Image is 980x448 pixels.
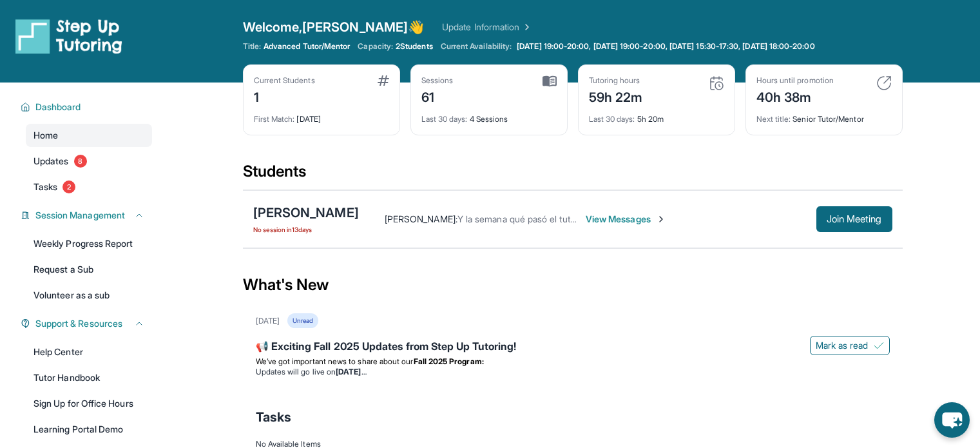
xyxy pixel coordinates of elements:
[62,180,75,193] span: 2
[589,86,643,106] div: 59h 22m
[30,317,144,330] button: Support & Resources
[26,124,152,147] a: Home
[30,101,144,113] button: Dashboard
[254,114,295,124] span: First Match :
[519,21,532,34] img: Chevron Right
[256,408,291,426] span: Tasks
[35,209,125,222] span: Session Management
[421,114,468,124] span: Last 30 days :
[378,75,389,86] img: card
[256,356,414,366] span: We’ve got important news to share about our
[816,339,869,352] span: Mark as read
[589,114,635,124] span: Last 30 days :
[264,41,350,52] span: Advanced Tutor/Mentor
[336,367,366,376] strong: [DATE]
[358,41,393,52] span: Capacity:
[34,155,69,168] span: Updates
[810,336,890,355] button: Mark as read
[827,215,882,223] span: Join Meeting
[253,204,359,222] div: [PERSON_NAME]
[243,41,261,52] span: Title:
[34,129,58,142] span: Home
[709,75,724,91] img: card
[421,86,454,106] div: 61
[256,316,280,326] div: [DATE]
[457,213,765,224] span: Y la semana qué pasó el tutor estaba enfermo no dio [GEOGRAPHIC_DATA]
[396,41,433,52] span: 2 Students
[26,232,152,255] a: Weekly Progress Report
[874,340,884,351] img: Mark as read
[254,75,315,86] div: Current Students
[816,206,892,232] button: Join Meeting
[756,75,834,86] div: Hours until promotion
[589,75,643,86] div: Tutoring hours
[421,75,454,86] div: Sessions
[756,114,791,124] span: Next title :
[421,106,557,124] div: 4 Sessions
[514,41,817,52] a: [DATE] 19:00-20:00, [DATE] 19:00-20:00, [DATE] 15:30-17:30, [DATE] 18:00-20:00
[385,213,457,224] span: [PERSON_NAME] :
[256,367,890,377] li: Updates will go live on
[254,86,315,106] div: 1
[30,209,144,222] button: Session Management
[74,155,87,168] span: 8
[586,213,666,226] span: View Messages
[26,366,152,389] a: Tutor Handbook
[35,317,122,330] span: Support & Resources
[243,161,903,190] div: Students
[876,75,892,91] img: card
[589,106,724,124] div: 5h 20m
[934,402,970,438] button: chat-button
[35,101,81,113] span: Dashboard
[243,18,425,36] span: Welcome, [PERSON_NAME] 👋
[441,41,512,52] span: Current Availability:
[243,257,903,313] div: What's New
[253,224,359,235] span: No session in 13 days
[442,21,532,34] a: Update Information
[543,75,557,87] img: card
[26,150,152,173] a: Updates8
[517,41,814,52] span: [DATE] 19:00-20:00, [DATE] 19:00-20:00, [DATE] 15:30-17:30, [DATE] 18:00-20:00
[287,313,318,328] div: Unread
[26,418,152,441] a: Learning Portal Demo
[756,106,892,124] div: Senior Tutor/Mentor
[15,18,122,54] img: logo
[256,338,890,356] div: 📢 Exciting Fall 2025 Updates from Step Up Tutoring!
[26,175,152,199] a: Tasks2
[26,258,152,281] a: Request a Sub
[26,340,152,364] a: Help Center
[414,356,484,366] strong: Fall 2025 Program:
[656,214,666,224] img: Chevron-Right
[254,106,389,124] div: [DATE]
[34,180,57,193] span: Tasks
[756,86,834,106] div: 40h 38m
[26,284,152,307] a: Volunteer as a sub
[26,392,152,415] a: Sign Up for Office Hours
